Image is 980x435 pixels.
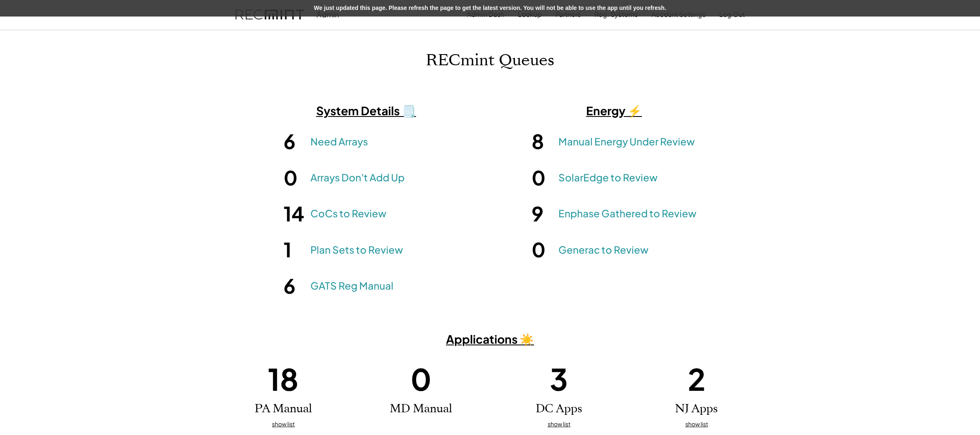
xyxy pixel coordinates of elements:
a: Need Arrays [310,135,368,149]
a: Plan Sets to Review [310,243,403,257]
u: show list [548,420,570,428]
h1: 0 [410,359,432,398]
h1: 6 [284,273,306,299]
a: Generac to Review [558,243,649,257]
h2: DC Apps [536,402,582,416]
a: Manual Energy Under Review [558,135,695,149]
h1: 0 [284,165,306,190]
a: SolarEdge to Review [558,171,658,185]
u: show list [272,420,295,428]
a: CoCs to Review [310,207,386,221]
h3: System Details 🗒️ [263,103,470,118]
h1: 6 [284,128,306,154]
h3: Energy ⚡ [511,103,718,118]
h2: MD Manual [390,402,452,416]
h2: PA Manual [255,402,312,416]
h1: 0 [532,165,554,190]
h1: 0 [532,237,554,262]
h1: 9 [532,201,554,226]
h1: 14 [284,201,306,226]
h1: RECmint Queues [426,51,554,70]
h1: 3 [550,359,568,398]
h1: 8 [532,128,554,154]
a: Enphase Gathered to Review [558,207,696,221]
u: show list [685,420,708,428]
a: Arrays Don't Add Up [310,171,405,185]
h1: 2 [688,359,706,398]
h1: 18 [268,359,299,398]
h1: 1 [284,237,306,262]
h2: NJ Apps [675,402,718,416]
a: GATS Reg Manual [310,279,393,293]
